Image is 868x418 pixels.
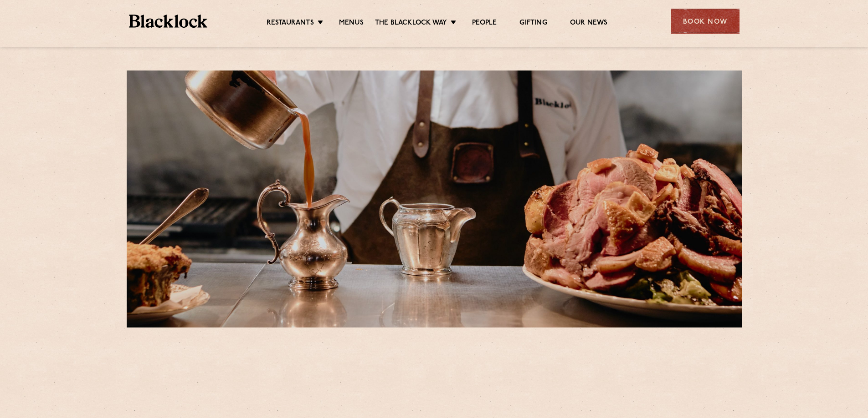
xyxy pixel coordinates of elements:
a: Menus [339,19,364,29]
a: Gifting [519,19,547,29]
a: Our News [570,19,608,29]
a: The Blacklock Way [375,19,447,29]
a: People [472,19,497,29]
div: Book Now [671,9,740,34]
img: BL_Textured_Logo-footer-cropped.svg [129,15,208,28]
a: Restaurants [267,19,314,29]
